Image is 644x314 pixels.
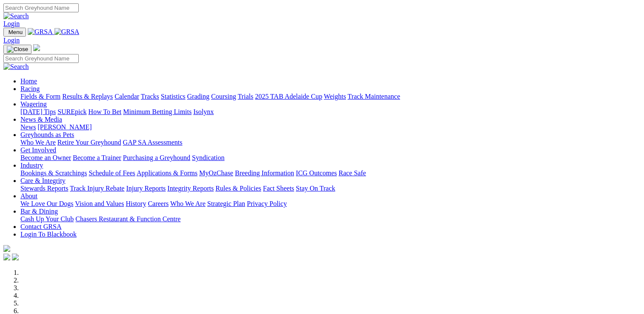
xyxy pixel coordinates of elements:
[54,28,80,36] img: GRSA
[247,200,287,207] a: Privacy Policy
[20,123,36,131] a: News
[192,154,224,161] a: Syndication
[20,200,641,208] div: About
[3,20,20,27] a: Login
[20,231,77,238] a: Login To Blackbook
[33,44,40,51] img: logo-grsa-white.png
[338,169,366,177] a: Race Safe
[20,154,641,162] div: Get Involved
[73,154,121,161] a: Become a Trainer
[20,215,74,223] a: Cash Up Your Club
[20,116,62,123] a: News & Media
[126,200,146,207] a: History
[28,28,53,36] img: GRSA
[3,28,26,37] button: Toggle navigation
[126,185,166,192] a: Injury Reports
[137,169,197,177] a: Applications & Forms
[20,215,641,223] div: Bar & Dining
[263,185,294,192] a: Fact Sheets
[20,93,60,100] a: Fields & Form
[20,85,40,92] a: Racing
[207,200,245,207] a: Strategic Plan
[75,200,124,207] a: Vision and Values
[348,93,400,100] a: Track Maintenance
[70,185,124,192] a: Track Injury Rebate
[20,108,641,116] div: Wagering
[3,12,29,20] img: Search
[75,215,180,223] a: Chasers Restaurant & Function Centre
[170,200,206,207] a: Who We Are
[57,108,86,115] a: SUREpick
[114,93,139,100] a: Calendar
[235,169,294,177] a: Breeding Information
[20,100,47,108] a: Wagering
[3,245,10,252] img: logo-grsa-white.png
[161,93,186,100] a: Statistics
[7,46,28,53] img: Close
[3,54,79,63] input: Search
[89,169,135,177] a: Schedule of Fees
[20,154,71,161] a: Become an Owner
[20,131,74,138] a: Greyhounds as Pets
[238,93,253,100] a: Trials
[296,169,337,177] a: ICG Outcomes
[167,185,214,192] a: Integrity Reports
[20,185,68,192] a: Stewards Reports
[20,192,37,200] a: About
[20,139,56,146] a: Who We Are
[37,123,92,131] a: [PERSON_NAME]
[211,93,236,100] a: Coursing
[324,93,346,100] a: Weights
[255,93,322,100] a: 2025 TAB Adelaide Cup
[199,169,233,177] a: MyOzChase
[20,177,66,184] a: Care & Integrity
[20,123,641,131] div: News & Media
[215,185,261,192] a: Rules & Policies
[20,185,641,192] div: Care & Integrity
[20,139,641,146] div: Greyhounds as Pets
[20,77,37,85] a: Home
[20,146,56,154] a: Get Involved
[20,169,87,177] a: Bookings & Scratchings
[3,45,31,54] button: Toggle navigation
[296,185,335,192] a: Stay On Track
[20,208,58,215] a: Bar & Dining
[193,108,214,115] a: Isolynx
[187,93,209,100] a: Grading
[20,93,641,100] div: Racing
[148,200,169,207] a: Careers
[3,3,79,12] input: Search
[3,37,20,44] a: Login
[62,93,113,100] a: Results & Replays
[123,154,190,161] a: Purchasing a Greyhound
[3,254,10,260] img: facebook.svg
[20,108,56,115] a: [DATE] Tips
[20,223,61,230] a: Contact GRSA
[123,108,192,115] a: Minimum Betting Limits
[89,108,122,115] a: How To Bet
[20,169,641,177] div: Industry
[20,162,43,169] a: Industry
[57,139,121,146] a: Retire Your Greyhound
[123,139,183,146] a: GAP SA Assessments
[20,200,73,207] a: We Love Our Dogs
[141,93,159,100] a: Tracks
[9,29,23,35] span: Menu
[3,63,29,71] img: Search
[12,254,19,260] img: twitter.svg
